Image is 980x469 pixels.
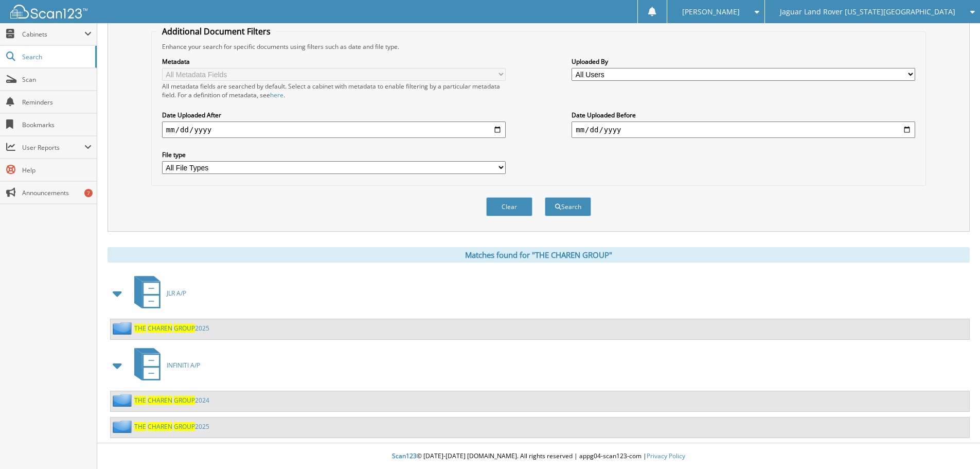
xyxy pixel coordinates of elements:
span: Jaguar Land Rover [US_STATE][GEOGRAPHIC_DATA] [780,9,955,15]
img: folder2.png [113,420,134,433]
div: © [DATE]-[DATE] [DOMAIN_NAME]. All rights reserved | appg04-scan123-com | [97,444,980,469]
div: All metadata fields are searched by default. Select a cabinet with metadata to enable filtering b... [162,82,506,99]
a: THE CHAREN GROUP2025 [134,422,209,431]
span: Scan123 [392,451,417,460]
button: Clear [486,197,532,216]
img: scan123-logo-white.svg [10,5,87,19]
span: Reminders [22,98,92,107]
span: GROUP [174,396,195,405]
span: THE [134,396,146,405]
span: Help [22,166,92,175]
span: THE [134,324,146,333]
span: CHAREN [148,324,172,333]
span: [PERSON_NAME] [682,9,740,15]
legend: Additional Document Filters [157,26,276,37]
input: end [572,121,915,138]
img: folder2.png [113,322,134,335]
input: start [162,121,506,138]
label: Uploaded By [572,57,915,66]
span: Bookmarks [22,120,92,129]
div: Matches found for "THE CHAREN GROUP" [108,247,970,263]
span: CHAREN [148,396,172,405]
span: GROUP [174,324,195,333]
span: GROUP [174,422,195,431]
span: Announcements [22,188,92,197]
iframe: Chat Widget [929,420,980,469]
span: INFINITI A/P [167,361,200,370]
span: JLR A/P [167,289,186,298]
span: Scan [22,75,92,84]
label: Date Uploaded Before [572,111,915,119]
label: Date Uploaded After [162,111,506,119]
img: folder2.png [113,394,134,407]
a: THE CHAREN GROUP2025 [134,324,209,333]
a: here [270,91,283,99]
a: JLR A/P [128,273,186,314]
span: User Reports [22,143,84,152]
span: CHAREN [148,422,172,431]
button: Search [545,197,591,216]
div: Enhance your search for specific documents using filters such as date and file type. [157,42,920,51]
span: Cabinets [22,30,84,39]
a: THE CHAREN GROUP2024 [134,396,209,405]
a: INFINITI A/P [128,345,200,386]
span: THE [134,422,146,431]
label: File type [162,150,506,159]
label: Metadata [162,57,506,66]
a: Privacy Policy [647,451,685,460]
span: Search [22,53,90,61]
div: 7 [84,189,93,197]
